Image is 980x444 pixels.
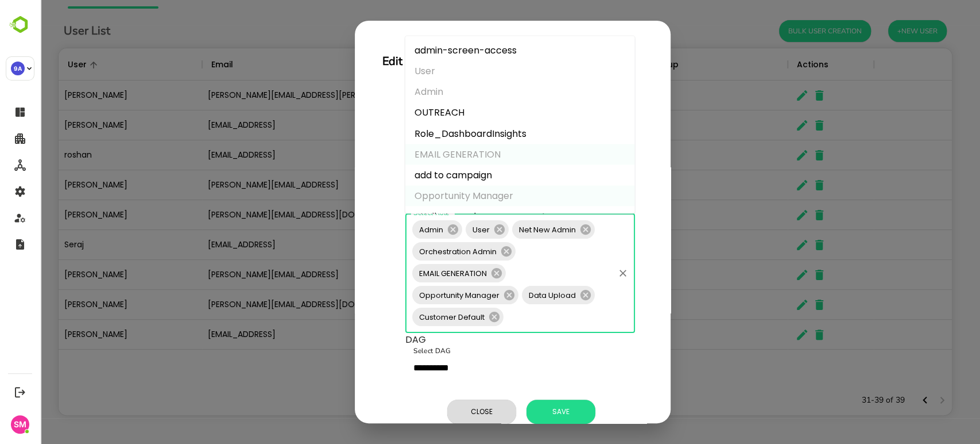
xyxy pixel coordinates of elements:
span: Data Upload [482,289,543,302]
div: Admin [372,220,422,239]
h2: Edit User [342,52,603,71]
div: Opportunity Manager [372,286,478,304]
li: Role_DashboardInsights [365,124,595,144]
div: Orchestration Admin [372,242,475,261]
span: User [425,223,456,236]
li: admin-screen-access [365,41,595,62]
button: Logout [12,384,28,400]
span: Save [492,404,549,419]
div: EMAIL GENERATION [372,264,466,282]
div: 9A [11,62,25,75]
button: Clear [575,265,591,281]
li: attribute_val_management [365,206,595,227]
div: Net New Admin [472,220,555,239]
div: Data Upload [482,286,555,304]
li: OUTREACH [365,103,595,124]
div: SM [11,415,29,434]
label: DAG [365,333,386,347]
span: Admin [372,223,410,236]
span: Close [413,404,470,419]
div: Customer Default [372,308,463,326]
button: Close [407,400,476,424]
div: User [425,220,468,239]
span: Net New Admin [472,223,543,236]
button: Save [486,400,555,424]
label: Select DAG [373,346,410,356]
span: EMAIL GENERATION [372,267,454,280]
img: BambooboxLogoMark.f1c84d78b4c51b1a7b5f700c9845e183.svg [6,14,35,36]
span: Orchestration Admin [372,245,463,258]
span: Customer Default [372,311,451,324]
li: add to campaign [365,165,595,186]
span: Opportunity Manager [372,289,466,302]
